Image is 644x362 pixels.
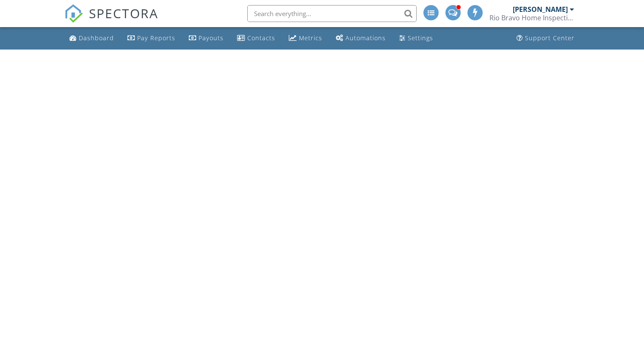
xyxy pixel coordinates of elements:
[285,30,326,46] a: Metrics
[64,4,83,23] img: The Best Home Inspection Software - Spectora
[234,30,279,46] a: Contacts
[66,30,117,46] a: Dashboard
[137,34,175,42] div: Pay Reports
[299,34,322,42] div: Metrics
[247,5,417,22] input: Search everything...
[513,30,578,46] a: Support Center
[513,5,568,14] div: [PERSON_NAME]
[89,4,158,22] span: SPECTORA
[247,34,275,42] div: Contacts
[396,30,437,46] a: Settings
[64,11,158,29] a: SPECTORA
[332,30,389,46] a: Automations (Advanced)
[199,34,224,42] div: Payouts
[525,34,575,42] div: Support Center
[345,34,386,42] div: Automations
[124,30,179,46] a: Pay Reports
[408,34,433,42] div: Settings
[489,14,574,22] div: Rio Bravo Home Inspections
[185,30,227,46] a: Payouts
[79,34,114,42] div: Dashboard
